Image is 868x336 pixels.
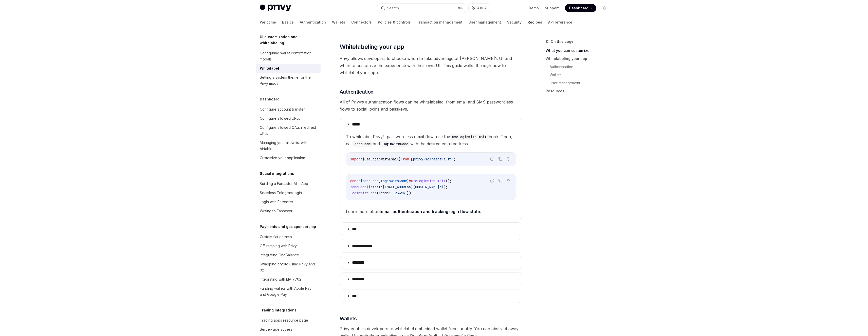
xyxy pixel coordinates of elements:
a: Configuring wallet confirmation modals [256,49,321,64]
button: Toggle dark mode [600,4,608,12]
a: Authentication [550,63,613,71]
h5: Social integrations [260,171,294,177]
a: Authentication [300,16,326,28]
a: Off-ramping with Privy [256,241,321,250]
div: Configuring wallet confirmation modals [260,50,318,62]
span: Dashboard [569,6,588,11]
a: Customize your application [256,153,321,162]
a: Resources [546,87,613,95]
div: Integrating with EIP-7702 [260,276,301,282]
h5: UI customization and whitelabeling [260,34,321,46]
span: import [350,157,362,161]
span: { [362,157,364,161]
a: What you can customize [546,47,613,55]
div: Configure allowed URLs [260,115,300,121]
a: Funding wallets with Apple Pay and Google Pay [256,284,321,299]
a: Demo [529,6,539,11]
button: Ask AI [505,156,512,162]
a: Recipes [528,16,542,28]
button: Copy the contents from the code block [497,156,504,162]
div: Server-side access [260,326,292,332]
a: Building a Farcaster Mini App [256,179,321,188]
a: Swapping crypto using Privy and 0x [256,260,321,275]
button: Report incorrect code [489,177,495,184]
div: Login with Farcaster [260,199,293,205]
span: Learn more about . [346,208,516,215]
span: Privy allows developers to choose when to take advantage of [PERSON_NAME]’s UI and when to custom... [340,55,522,76]
a: Policies & controls [378,16,411,28]
a: Integrating OneBalance [256,250,321,260]
a: Configure allowed URLs [256,114,321,123]
a: Security [507,16,522,28]
span: email: [371,185,383,189]
div: Funding wallets with Apple Pay and Google Pay [260,285,318,298]
span: = [409,179,411,183]
span: ⌘ K [458,6,463,10]
a: Transaction management [417,16,463,28]
span: On this page [551,38,574,45]
h5: Dashboard [260,96,280,102]
code: loginWithCode [380,141,410,147]
button: Ask AI [469,4,491,13]
a: Support [545,6,559,11]
div: Writing to Farcaster [260,208,292,214]
a: Basics [282,16,294,28]
div: Off-ramping with Privy [260,243,297,249]
div: Configure account transfer [260,106,305,112]
span: } [407,179,409,183]
span: To whitelabel Privy’s passwordless email flow, use the hook. Then, call and with the desired emai... [346,133,516,147]
span: loginWithCode [381,179,407,183]
a: Wallets [550,71,613,79]
a: Wallets [332,16,345,28]
a: User management [469,16,501,28]
a: Server-side access [256,325,321,334]
span: }); [441,185,448,189]
div: Swapping crypto using Privy and 0x [260,261,318,273]
span: loginWithCode [350,191,377,195]
span: useLoginWithEmail [411,179,446,183]
a: Setting a system theme for the Privy modal [256,73,321,88]
a: Integrating with EIP-7702 [256,275,321,284]
div: Search... [387,5,401,11]
span: All of Privy’s authentication flows can be whitelabeled, from email and SMS passwordless flows to... [340,98,522,113]
span: useLoginWithEmail [364,157,399,161]
button: Search...⌘K [377,4,466,13]
span: ({ [377,191,381,195]
a: email authentication and tracking login flow state [381,209,480,214]
div: Building a Farcaster Mini App [260,181,308,187]
a: API reference [548,16,572,28]
span: from [401,157,409,161]
code: sendCode [353,141,373,147]
div: Setting a system theme for the Privy modal [260,74,318,87]
span: (); [446,179,452,183]
button: Copy the contents from the code block [497,177,504,184]
span: '123456' [391,191,407,195]
div: Custom fiat onramp [260,234,292,240]
a: Managing your allow list with Airtable [256,138,321,153]
span: { [360,179,362,183]
a: Whitelabeling your app [546,55,613,63]
a: Configure allowed OAuth redirect URLs [256,123,321,138]
div: Configure allowed OAuth redirect URLs [260,124,318,137]
h5: Trading integrations [260,307,297,313]
h5: Payments and gas sponsorship [260,224,316,230]
a: Welcome [260,16,276,28]
a: Trading apps resource page [256,316,321,325]
a: Seamless Telegram login [256,188,321,197]
span: , [379,179,381,183]
div: Managing your allow list with Airtable [260,140,318,152]
span: '@privy-io/react-auth' [409,157,454,161]
span: Wallets [340,315,357,322]
span: sendCode [362,179,379,183]
a: User management [550,79,613,87]
button: Report incorrect code [489,156,495,162]
span: Authentication [340,88,374,95]
a: Writing to Farcaster [256,206,321,216]
span: Whitelabeling your app [340,43,404,51]
span: const [350,179,360,183]
span: }); [407,191,413,195]
details: *****To whitelabel Privy’s passwordless email flow, use theuseLoginWithEmailhook. Then, callsendC... [340,118,522,219]
span: } [399,157,401,161]
span: ({ [366,185,371,189]
a: Configure account transfer [256,105,321,114]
